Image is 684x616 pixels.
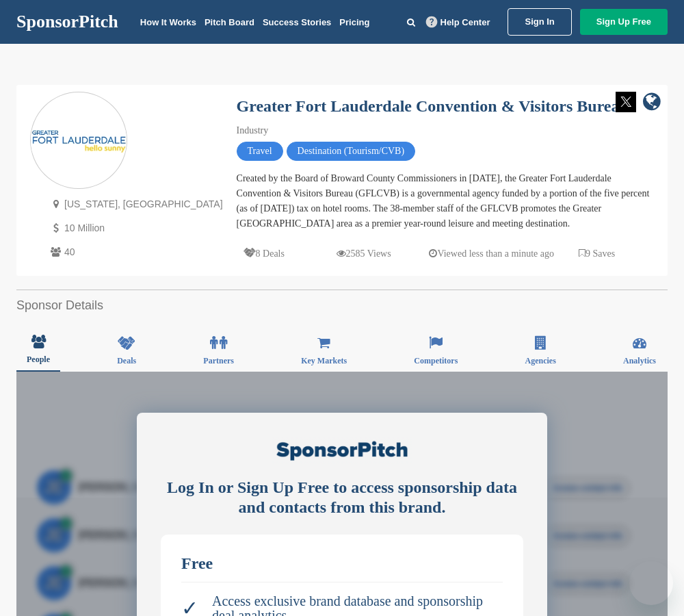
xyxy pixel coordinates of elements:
iframe: Button to launch messaging window [629,561,673,605]
p: 40 [47,244,223,261]
p: Viewed less than a minute ago [429,245,554,262]
p: 2585 Views [337,245,391,262]
span: Competitors [414,357,458,365]
a: company link [643,92,661,114]
a: Pitch Board [205,17,254,27]
p: 8 Deals [244,245,285,262]
div: Industry [237,123,654,138]
p: 9 Saves [579,245,615,262]
span: Agencies [525,357,555,365]
div: Free [181,555,503,572]
span: Travel [237,142,283,161]
span: People [27,355,50,363]
img: Twitter white [616,92,636,112]
span: Destination (Tourism/CVB) [287,142,416,161]
p: [US_STATE], [GEOGRAPHIC_DATA] [47,196,223,213]
span: Deals [117,357,136,365]
a: Greater Fort Lauderdale Convention & Visitors Bureau [237,97,629,115]
a: SponsorPitch [16,13,118,31]
a: Help Center [423,14,493,30]
span: ✓ [181,601,198,615]
span: Partners [203,357,234,365]
span: Key Markets [301,357,347,365]
a: Sign In [508,8,571,36]
div: Log In or Sign Up Free to access sponsorship data and contacts from this brand. [161,478,523,517]
p: 10 Million [47,220,223,237]
img: Sponsorpitch & Greater Fort Lauderdale Convention & Visitors Bureau [31,130,127,153]
a: How It Works [140,17,196,27]
span: Analytics [623,357,656,365]
a: Pricing [339,17,369,27]
h2: Sponsor Details [16,296,668,315]
a: Success Stories [263,17,331,27]
a: Sign Up Free [580,9,668,35]
div: Created by the Board of Broward County Commissioners in [DATE], the Greater Fort Lauderdale Conve... [237,171,654,231]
